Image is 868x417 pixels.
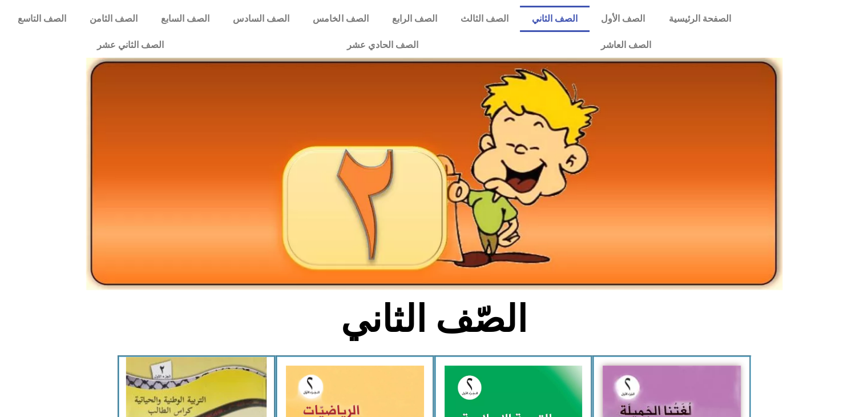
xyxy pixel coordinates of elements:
[510,32,742,58] a: الصف العاشر
[78,6,149,32] a: الصف الثامن
[6,32,255,58] a: الصف الثاني عشر
[245,297,623,342] h2: الصّف الثاني
[520,6,589,32] a: الصف الثاني
[301,6,380,32] a: الصف الخامس
[6,6,78,32] a: الصف التاسع
[590,6,657,32] a: الصف الأول
[449,6,520,32] a: الصف الثالث
[657,6,742,32] a: الصفحة الرئيسية
[380,6,449,32] a: الصف الرابع
[149,6,221,32] a: الصف السابع
[221,6,301,32] a: الصف السادس
[255,32,509,58] a: الصف الحادي عشر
